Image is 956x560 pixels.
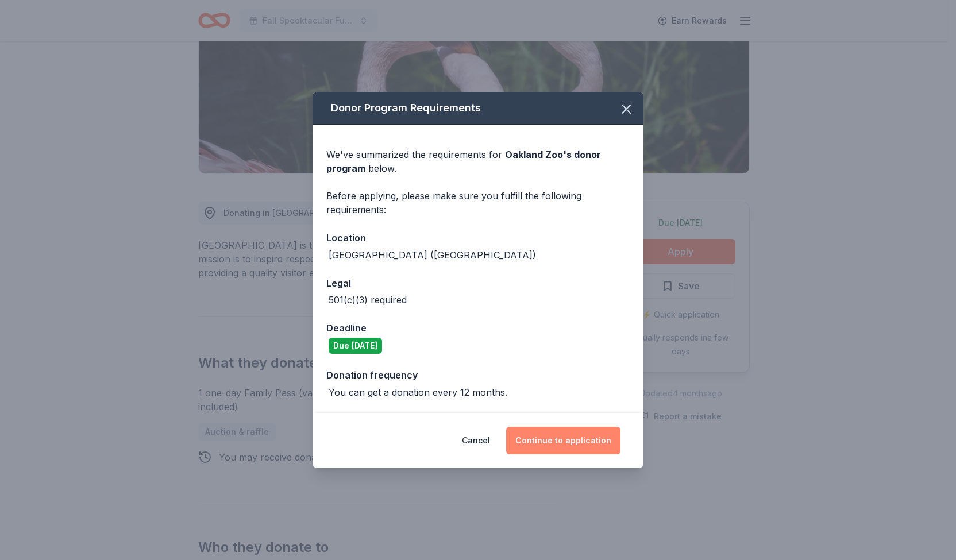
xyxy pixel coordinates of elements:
[326,320,630,335] div: Deadline
[326,368,630,383] div: Donation frequency
[329,338,382,354] div: Due [DATE]
[462,427,490,454] button: Cancel
[313,92,643,125] div: Donor Program Requirements
[326,148,630,175] div: We've summarized the requirements for below.
[329,248,536,262] div: [GEOGRAPHIC_DATA] ([GEOGRAPHIC_DATA])
[329,385,507,399] div: You can get a donation every 12 months.
[329,293,407,307] div: 501(c)(3) required
[326,276,630,291] div: Legal
[326,189,630,217] div: Before applying, please make sure you fulfill the following requirements:
[326,230,630,245] div: Location
[506,427,620,454] button: Continue to application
